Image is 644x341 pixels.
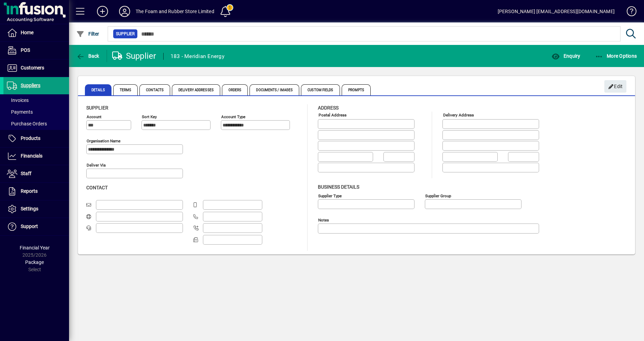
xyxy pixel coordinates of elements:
[608,81,623,92] span: Edit
[75,28,101,40] button: Filter
[139,84,170,95] span: Contacts
[76,53,99,59] span: Back
[498,6,615,17] div: [PERSON_NAME] [EMAIL_ADDRESS][DOMAIN_NAME]
[112,50,156,61] div: Supplier
[87,163,106,168] mat-label: Deliver via
[3,148,69,165] a: Financials
[116,30,135,37] span: Supplier
[113,84,138,95] span: Terms
[75,50,101,62] button: Back
[20,245,50,250] span: Financial Year
[3,42,69,59] a: POS
[342,84,371,95] span: Prompts
[604,80,626,93] button: Edit
[86,105,108,111] span: Supplier
[170,51,224,62] div: 183 - Meridian Energy
[21,206,38,211] span: Settings
[114,5,136,18] button: Profile
[318,217,329,222] mat-label: Notes
[593,50,639,62] button: More Options
[21,171,31,176] span: Staff
[552,53,580,59] span: Enquiry
[3,200,69,218] a: Settings
[7,109,33,115] span: Payments
[136,6,214,17] div: The Foam and Rubber Store Limited
[3,218,69,235] a: Support
[25,259,44,265] span: Package
[318,105,339,111] span: Address
[3,183,69,200] a: Reports
[21,65,44,70] span: Customers
[21,224,38,229] span: Support
[85,84,111,95] span: Details
[21,47,30,53] span: POS
[3,94,69,106] a: Invoices
[3,24,69,41] a: Home
[21,188,38,194] span: Reports
[7,97,29,103] span: Invoices
[87,139,120,143] mat-label: Organisation name
[21,153,42,159] span: Financials
[550,50,582,62] button: Enquiry
[69,50,107,62] app-page-header-button: Back
[86,185,108,190] span: Contact
[142,114,157,119] mat-label: Sort key
[21,135,40,141] span: Products
[250,84,299,95] span: Documents / Images
[425,193,451,198] mat-label: Supplier group
[87,114,101,119] mat-label: Account
[76,31,99,37] span: Filter
[172,84,220,95] span: Delivery Addresses
[3,59,69,77] a: Customers
[318,193,342,198] mat-label: Supplier type
[221,114,245,119] mat-label: Account Type
[3,118,69,130] a: Purchase Orders
[301,84,340,95] span: Custom Fields
[21,30,33,35] span: Home
[318,184,359,190] span: Business details
[7,121,47,126] span: Purchase Orders
[3,106,69,118] a: Payments
[3,165,69,182] a: Staff
[3,130,69,147] a: Products
[91,5,114,18] button: Add
[21,83,40,88] span: Suppliers
[595,53,637,59] span: More Options
[622,1,635,24] a: Knowledge Base
[222,84,248,95] span: Orders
